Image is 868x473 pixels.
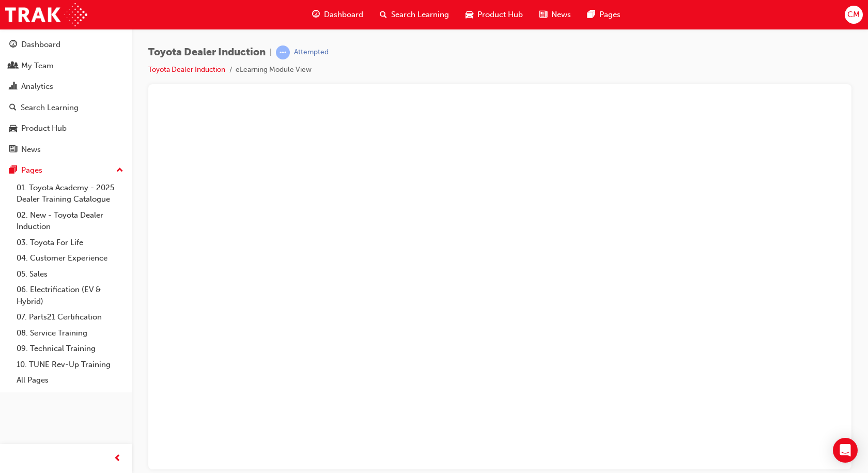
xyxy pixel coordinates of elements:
a: 03. Toyota For Life [12,235,128,251]
span: Pages [599,9,621,21]
span: chart-icon [9,82,17,91]
span: guage-icon [312,8,320,21]
a: My Team [4,56,128,75]
a: Toyota Dealer Induction [148,65,225,74]
span: Toyota Dealer Induction [148,47,266,58]
span: up-icon [116,164,123,177]
div: Search Learning [21,102,79,114]
div: Pages [21,164,42,176]
a: Dashboard [4,35,128,54]
a: guage-iconDashboard [304,4,371,25]
span: car-icon [9,124,17,133]
a: Search Learning [4,98,128,117]
span: search-icon [9,103,17,113]
a: All Pages [12,372,128,388]
span: pages-icon [9,166,17,175]
div: Analytics [21,81,53,93]
a: car-iconProduct Hub [457,4,531,25]
a: 01. Toyota Academy - 2025 Dealer Training Catalogue [12,180,128,207]
img: Trak [5,3,87,26]
button: DashboardMy TeamAnalyticsSearch LearningProduct HubNews [4,33,128,161]
div: Attempted [294,48,329,57]
span: guage-icon [9,40,17,50]
a: Product Hub [4,119,128,138]
div: Product Hub [21,123,67,134]
a: search-iconSearch Learning [371,4,457,25]
span: prev-icon [114,452,121,465]
a: pages-iconPages [579,4,629,25]
span: pages-icon [587,8,595,21]
div: My Team [21,60,54,72]
span: car-icon [466,8,473,21]
button: CM [845,6,863,24]
button: Pages [4,161,128,180]
a: news-iconNews [531,4,579,25]
span: search-icon [380,8,387,21]
a: 04. Customer Experience [12,250,128,266]
span: people-icon [9,62,17,71]
a: 02. New - Toyota Dealer Induction [12,207,128,235]
div: Dashboard [21,39,60,51]
a: 08. Service Training [12,325,128,341]
span: News [551,9,571,21]
div: Open Intercom Messenger [833,438,858,463]
span: news-icon [9,145,17,155]
a: 06. Electrification (EV & Hybrid) [12,282,128,309]
a: News [4,140,128,159]
span: CM [847,9,860,21]
a: 10. TUNE Rev-Up Training [12,357,128,373]
span: Product Hub [477,9,523,21]
span: Dashboard [324,9,363,21]
li: eLearning Module View [236,64,312,76]
div: News [21,144,41,156]
span: Search Learning [391,9,449,21]
a: Analytics [4,77,128,96]
span: learningRecordVerb_ATTEMPT-icon [276,45,290,59]
a: 07. Parts21 Certification [12,309,128,325]
a: 05. Sales [12,266,128,282]
span: | [270,47,272,58]
a: 09. Technical Training [12,341,128,357]
span: news-icon [539,8,547,21]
